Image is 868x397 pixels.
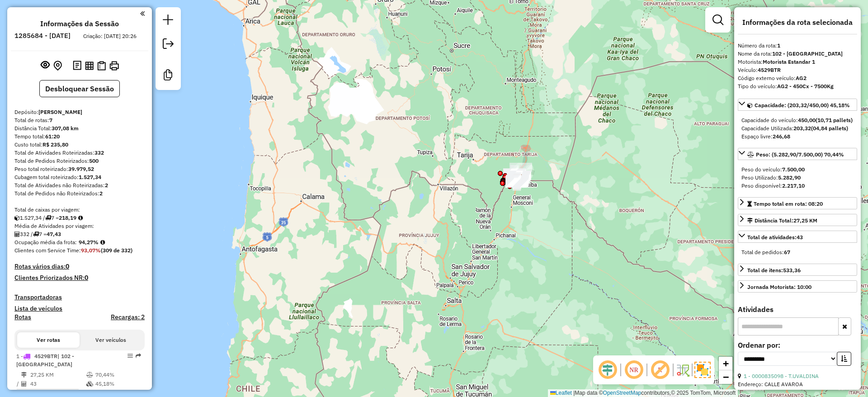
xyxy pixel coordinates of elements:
[94,149,104,156] strong: 332
[14,124,145,132] div: Distância Total:
[39,80,120,97] button: Desbloquear Sessão
[744,373,819,379] a: 1 - 0000835098 - T.UVALDINA
[738,66,857,74] div: Veículo:
[38,109,82,115] strong: [PERSON_NAME]
[756,151,844,158] span: Peso: (5.282,90/7.500,00) 70,44%
[14,247,81,254] span: Clientes com Service Time:
[71,59,83,73] button: Logs desbloquear sessão
[709,11,727,29] a: Exibir filtros
[719,370,732,384] a: Zoom out
[86,372,93,378] i: % de utilização do peso
[754,200,823,207] span: Tempo total em rota: 08:20
[95,59,108,72] button: Visualizar Romaneio
[738,50,857,58] div: Nome da rota:
[159,11,177,31] a: Nova sessão e pesquisa
[738,280,857,293] a: Jornada Motorista: 10:00
[30,370,86,379] td: 27,25 KM
[741,182,854,190] div: Peso disponível:
[509,163,532,172] div: Atividade não roteirizada - ANA GONZALES
[14,293,145,301] h4: Transportadoras
[45,215,51,221] i: Total de rotas
[47,231,61,237] strong: 47,43
[86,381,93,387] i: % de utilização da cubagem
[14,173,145,181] div: Cubagem total roteirizado:
[79,239,99,246] strong: 94,27%
[573,390,575,396] span: |
[14,222,145,230] div: Média de Atividades por viagem:
[747,217,817,225] div: Distância Total:
[738,214,857,226] a: Distância Total:27,25 KM
[738,58,857,66] div: Motorista:
[95,370,141,379] td: 70,44%
[738,305,857,314] h4: Atividades
[85,274,88,282] strong: 0
[747,266,801,274] div: Total de itens:
[550,390,572,396] a: Leaflet
[719,357,732,370] a: Zoom in
[738,340,857,350] label: Ordenar por:
[21,372,27,378] i: Distância Total
[837,352,851,366] button: Ordem crescente
[14,181,145,189] div: Total de Atividades não Roteirizadas:
[14,116,145,124] div: Total de rotas:
[738,264,857,276] a: Total de itens:533,36
[83,59,95,71] button: Visualizar relatório de Roteirização
[597,359,618,381] span: Ocultar deslocamento
[763,58,815,65] strong: Motorista Estandar 1
[738,148,857,160] a: Peso: (5.282,90/7.500,00) 70,44%
[136,353,141,359] em: Rota exportada
[78,215,83,221] i: Meta Caixas/viagem: 186,20 Diferença: 31,99
[773,133,790,140] strong: 246,68
[741,166,805,173] span: Peso do veículo:
[101,247,132,254] strong: (309 de 332)
[738,388,857,397] div: Bairro: (Yacuiba / )
[793,217,817,224] span: 27,25 KM
[738,197,857,209] a: Tempo total em rota: 08:20
[798,117,816,123] strong: 450,00
[159,66,177,86] a: Criar modelo
[14,206,145,214] div: Total de caixas por viagem:
[747,283,811,291] div: Jornada Motorista: 10:00
[79,174,101,180] strong: 1.527,34
[778,174,801,181] strong: 5.282,90
[14,108,145,116] div: Depósito:
[14,141,145,149] div: Custo total:
[105,182,108,189] strong: 2
[99,190,103,197] strong: 2
[14,132,145,141] div: Tempo total:
[741,174,854,182] div: Peso Utilizado:
[127,353,133,359] em: Opções
[738,231,857,243] a: Total de atividades:43
[738,245,857,260] div: Total de atividades:43
[723,358,729,369] span: +
[738,82,857,90] div: Tipo do veículo:
[14,263,145,270] h4: Rotas vários dias:
[694,362,711,378] img: Exibir/Ocultar setores
[68,165,94,172] strong: 39.979,52
[66,262,69,270] strong: 0
[16,353,74,368] span: 1 -
[758,66,781,73] strong: 4529BTR
[111,313,145,321] h4: Recargas: 2
[52,125,79,132] strong: 307,08 km
[14,157,145,165] div: Total de Pedidos Roteirizados:
[33,232,39,237] i: Total de rotas
[45,133,60,140] strong: 61:20
[723,371,729,383] span: −
[16,379,21,388] td: /
[14,313,31,321] a: Rotas
[738,113,857,144] div: Capacidade: (203,32/450,00) 45,18%
[741,116,854,124] div: Capacidade do veículo:
[14,239,77,246] span: Ocupação média da frota:
[14,189,145,198] div: Total de Pedidos não Roteirizados:
[17,332,80,348] button: Ver rotas
[14,215,20,221] i: Cubagem total roteirizado
[159,35,177,55] a: Exportar sessão
[52,59,64,73] button: Centralizar mapa no depósito ou ponto de apoio
[747,234,803,241] span: Total de atividades:
[14,230,145,238] div: 332 / 7 =
[772,50,843,57] strong: 102 - [GEOGRAPHIC_DATA]
[738,380,857,388] div: Endereço: CALLE AVAROA
[797,234,803,241] strong: 43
